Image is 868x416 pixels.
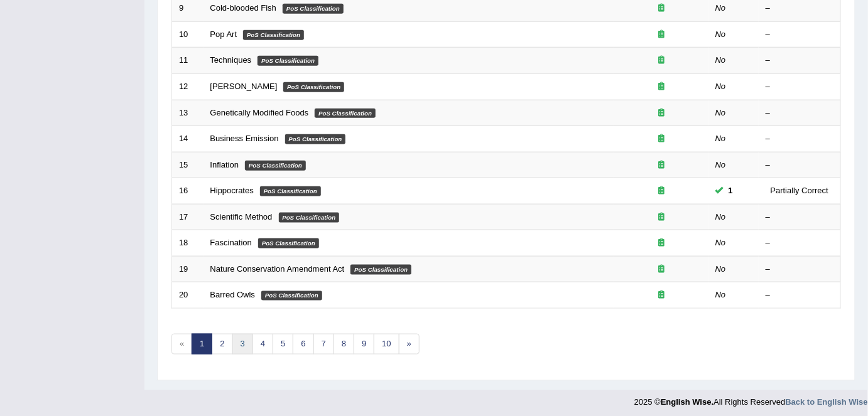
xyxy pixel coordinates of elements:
[313,334,334,355] a: 7
[621,159,702,171] div: Exam occurring question
[621,29,702,41] div: Exam occurring question
[715,134,726,143] em: No
[715,160,726,169] em: No
[172,152,203,178] td: 15
[766,29,833,41] div: –
[210,108,309,117] a: Genetically Modified Foods
[374,334,399,355] a: 10
[766,55,833,67] div: –
[210,160,239,169] a: Inflation
[621,185,702,197] div: Exam occurring question
[766,289,833,301] div: –
[172,282,203,309] td: 20
[715,290,726,299] em: No
[634,390,868,408] div: 2025 © All Rights Reserved
[171,334,192,355] span: «
[283,4,344,14] em: PoS Classification
[232,334,253,355] a: 3
[210,186,254,195] a: Hippocrates
[210,238,252,247] a: Fascination
[354,334,374,355] a: 9
[715,264,726,274] em: No
[252,334,273,355] a: 4
[172,256,203,282] td: 19
[172,21,203,48] td: 10
[350,265,411,275] em: PoS Classification
[172,73,203,100] td: 12
[621,211,702,223] div: Exam occurring question
[279,213,340,223] em: PoS Classification
[192,334,212,355] a: 1
[621,264,702,275] div: Exam occurring question
[766,264,833,275] div: –
[172,204,203,230] td: 17
[243,30,304,40] em: PoS Classification
[766,3,833,14] div: –
[621,133,702,145] div: Exam occurring question
[260,186,321,196] em: PoS Classification
[766,184,833,198] div: Partially Correct
[766,211,833,223] div: –
[621,3,702,14] div: Exam occurring question
[258,56,318,66] em: PoS Classification
[212,334,232,355] a: 2
[715,238,726,247] em: No
[621,81,702,93] div: Exam occurring question
[285,134,346,144] em: PoS Classification
[621,107,702,119] div: Exam occurring question
[172,100,203,126] td: 13
[172,126,203,152] td: 14
[261,291,322,301] em: PoS Classification
[724,184,738,198] span: You can still take this question
[172,178,203,205] td: 16
[210,55,252,65] a: Techniques
[766,237,833,249] div: –
[786,398,868,407] a: Back to English Wise
[210,290,256,299] a: Barred Owls
[283,82,344,92] em: PoS Classification
[621,289,702,301] div: Exam occurring question
[766,133,833,145] div: –
[245,161,306,171] em: PoS Classification
[210,3,277,13] a: Cold-blooded Fish
[399,334,420,355] a: »
[766,81,833,93] div: –
[210,264,345,274] a: Nature Conservation Amendment Act
[258,238,319,248] em: PoS Classification
[172,48,203,74] td: 11
[766,159,833,171] div: –
[715,82,726,91] em: No
[715,3,726,13] em: No
[172,230,203,257] td: 18
[621,237,702,249] div: Exam occurring question
[273,334,293,355] a: 5
[766,107,833,119] div: –
[210,212,273,221] a: Scientific Method
[621,55,702,67] div: Exam occurring question
[715,55,726,65] em: No
[715,29,726,39] em: No
[661,398,713,407] strong: English Wise.
[210,82,278,91] a: [PERSON_NAME]
[315,109,376,119] em: PoS Classification
[715,212,726,221] em: No
[715,108,726,117] em: No
[293,334,313,355] a: 6
[210,29,237,39] a: Pop Art
[210,134,279,143] a: Business Emission
[334,334,354,355] a: 8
